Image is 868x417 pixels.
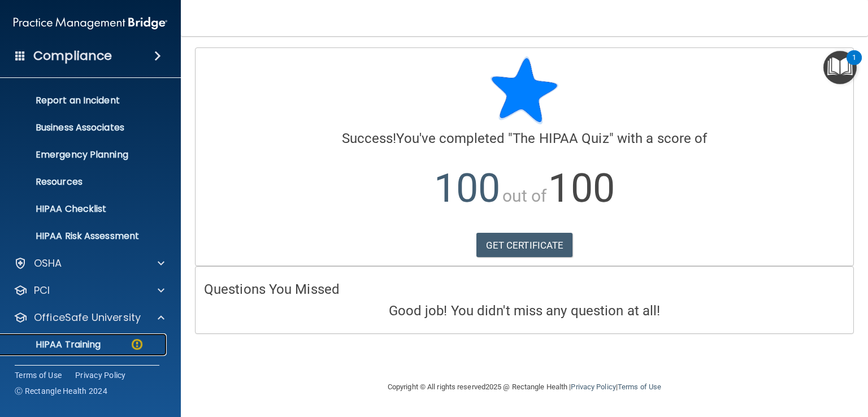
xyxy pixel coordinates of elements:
p: Report an Incident [7,95,162,106]
img: warning-circle.0cc9ac19.png [130,337,144,351]
h4: Compliance [33,48,112,64]
img: warning-circle.0cc9ac19.png [130,364,144,379]
img: blue-star-rounded.9d042014.png [491,57,558,124]
button: Open Resource Center, 1 new notification [823,51,857,84]
p: PCI [34,284,50,297]
span: Success! [342,131,397,146]
h4: Good job! You didn't miss any question at all! [204,303,845,318]
p: HIPAA Checklist [7,203,162,215]
span: Ⓒ Rectangle Health 2024 [15,385,107,397]
h4: You've completed " " with a score of [204,131,845,146]
span: 100 [548,165,614,211]
p: Business Associates [7,122,162,133]
p: HIPAA Training [7,339,101,350]
span: The HIPAA Quiz [513,131,609,146]
p: OSHA [34,257,62,270]
a: OfficeSafe University [14,311,164,324]
p: Resources [7,176,162,188]
a: Privacy Policy [571,383,615,391]
p: OfficeSafe University [34,311,141,324]
iframe: Drift Widget Chat Controller [811,340,854,383]
a: OSHA [14,257,164,270]
a: Privacy Policy [75,370,126,381]
p: Emergency Planning [7,149,162,160]
a: PCI [14,284,164,297]
div: 1 [852,58,856,72]
a: GET CERTIFICATE [476,233,573,258]
a: Terms of Use [618,383,661,391]
img: PMB logo [14,12,167,34]
span: 100 [434,165,500,211]
p: HIPAA Risk Assessment [7,231,162,242]
span: out of [502,186,547,206]
h4: Questions You Missed [204,282,845,297]
div: Copyright © All rights reserved 2025 @ Rectangle Health | | [318,369,731,405]
a: Terms of Use [15,370,62,381]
